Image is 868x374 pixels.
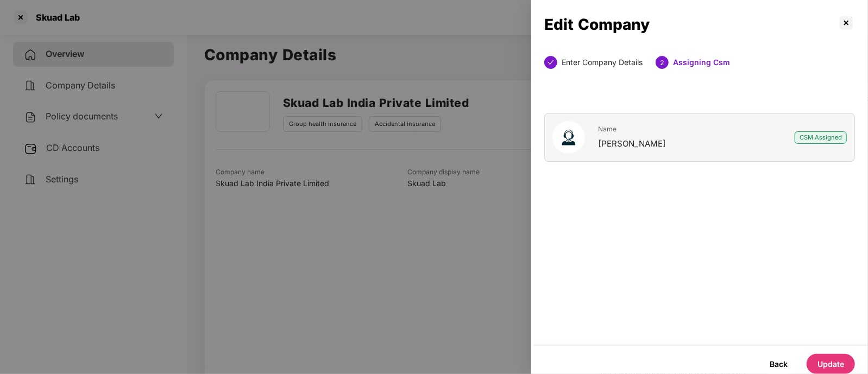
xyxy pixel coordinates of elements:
[562,56,643,69] div: Enter Company Details
[759,354,798,374] button: Back
[598,138,666,149] span: [PERSON_NAME]
[548,59,554,66] span: check
[660,59,664,67] span: 2
[673,56,730,69] div: Assigning Csm
[552,121,585,154] img: svg+xml;base64,PHN2ZyB4bWxucz0iaHR0cDovL3d3dy53My5vcmcvMjAwMC9zdmciIHhtbG5zOnhsaW5rPSJodHRwOi8vd3...
[544,18,838,30] div: Edit Company
[795,131,847,144] div: CSM Assigned
[807,354,855,374] button: Update
[598,125,666,133] span: Name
